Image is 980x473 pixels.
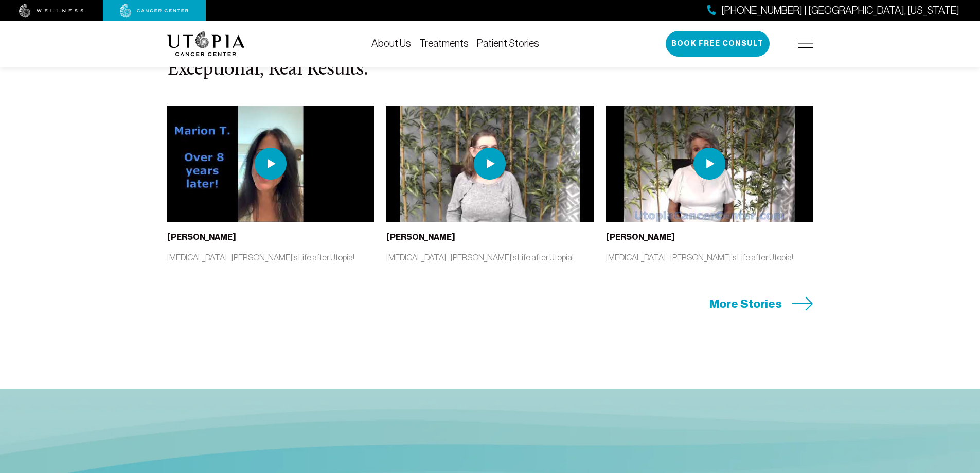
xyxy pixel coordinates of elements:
span: More Stories [709,296,782,312]
img: logo [167,31,245,56]
img: play icon [255,148,287,180]
h3: Exceptional, Real Results. [167,59,813,81]
img: icon-hamburger [798,40,813,48]
b: [PERSON_NAME] [167,232,236,242]
a: Patient Stories [477,38,539,49]
button: Book Free Consult [666,31,770,57]
img: thumbnail [386,106,594,222]
a: [PHONE_NUMBER] | [GEOGRAPHIC_DATA], [US_STATE] [707,3,959,18]
p: [MEDICAL_DATA] - [PERSON_NAME]'s Life after Utopia! [167,252,375,263]
b: [PERSON_NAME] [386,232,455,242]
img: play icon [693,148,725,180]
p: [MEDICAL_DATA] - [PERSON_NAME]'s Life after Utopia! [386,252,594,263]
img: thumbnail [606,106,813,222]
b: [PERSON_NAME] [606,232,675,242]
img: thumbnail [167,106,375,222]
a: More Stories [709,296,813,312]
p: [MEDICAL_DATA] - [PERSON_NAME]'s Life after Utopia! [606,252,813,263]
a: About Us [371,38,411,49]
a: Treatments [419,38,469,49]
img: cancer center [120,4,189,18]
img: wellness [19,4,84,18]
img: play icon [474,148,506,180]
span: [PHONE_NUMBER] | [GEOGRAPHIC_DATA], [US_STATE] [721,3,959,18]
